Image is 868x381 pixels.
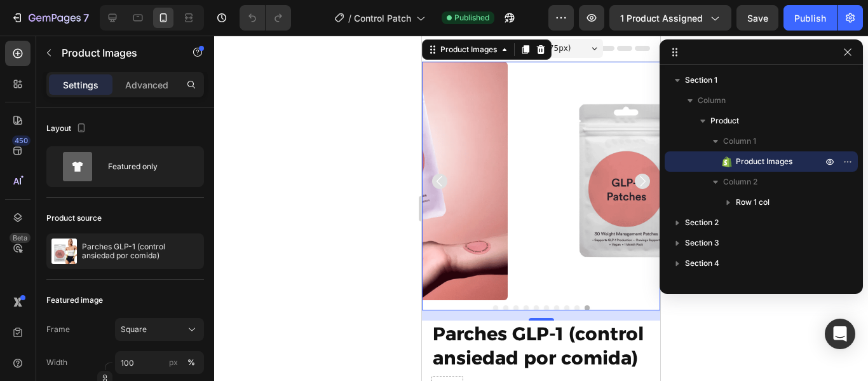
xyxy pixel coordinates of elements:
[240,5,291,31] div: Undo/Redo
[825,319,855,349] div: Open Intercom Messenger
[710,114,739,127] span: Product
[620,11,703,25] span: 1 product assigned
[46,212,102,224] div: Product source
[736,196,770,209] span: Row 1 col
[51,239,77,264] img: product feature img
[609,5,731,31] button: 1 product assigned
[454,12,489,24] span: Published
[723,135,756,148] span: Column 1
[5,5,95,31] button: 7
[121,324,147,335] span: Square
[169,357,178,368] div: px
[747,13,768,24] span: Save
[82,242,199,260] p: Parches GLP-1 (control ansiedad por comida)
[685,277,719,290] span: Section 5
[46,120,89,137] div: Layout
[10,233,31,243] div: Beta
[187,357,195,368] div: %
[108,152,186,181] div: Featured only
[794,11,826,25] div: Publish
[354,11,411,25] span: Control Patch
[685,257,719,270] span: Section 4
[422,36,660,381] iframe: Design area
[115,318,204,341] button: Square
[348,11,351,25] span: /
[46,324,70,335] label: Frame
[46,357,67,368] label: Width
[115,351,204,374] input: px%
[783,5,837,31] button: Publish
[736,155,792,168] span: Product Images
[184,355,199,370] button: px
[685,74,717,87] span: Section 1
[723,176,757,188] span: Column 2
[83,10,89,25] p: 7
[63,78,98,92] p: Settings
[166,355,181,370] button: %
[12,135,31,146] div: 450
[736,5,778,31] button: Save
[698,94,726,107] span: Column
[62,45,170,60] p: Product Images
[685,237,719,249] span: Section 3
[685,216,719,229] span: Section 2
[46,294,103,306] div: Featured image
[125,78,168,92] p: Advanced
